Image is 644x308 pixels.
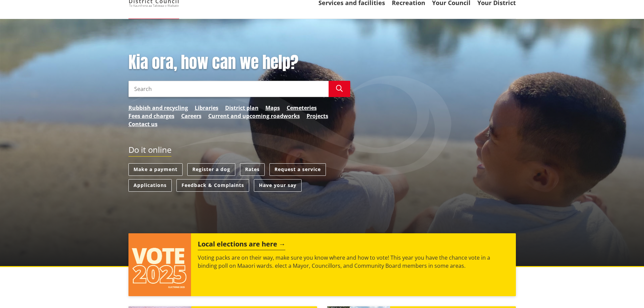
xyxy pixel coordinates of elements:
a: Rubbish and recycling [128,104,188,112]
a: Applications [128,179,172,192]
a: Projects [307,112,328,120]
h1: Kia ora, how can we help? [128,53,350,72]
img: Vote 2025 [128,233,191,296]
a: Cemeteries [287,104,317,112]
a: Fees and charges [128,112,174,120]
h2: Local elections are here [198,240,285,250]
a: Make a payment [128,163,183,176]
a: District plan [225,104,259,112]
a: Maps [265,104,280,112]
a: Register a dog [187,163,235,176]
a: Current and upcoming roadworks [208,112,300,120]
a: Careers [181,112,201,120]
a: Have your say [254,179,302,192]
a: Feedback & Complaints [176,179,249,192]
a: Libraries [195,104,218,112]
a: Rates [240,163,265,176]
iframe: Messenger Launcher [613,280,637,304]
h2: Do it online [128,145,171,157]
input: Search input [128,81,329,97]
a: Contact us [128,120,158,128]
p: Voting packs are on their way, make sure you know where and how to vote! This year you have the c... [198,254,509,270]
a: Local elections are here Voting packs are on their way, make sure you know where and how to vote!... [128,233,516,296]
a: Request a service [269,163,326,176]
